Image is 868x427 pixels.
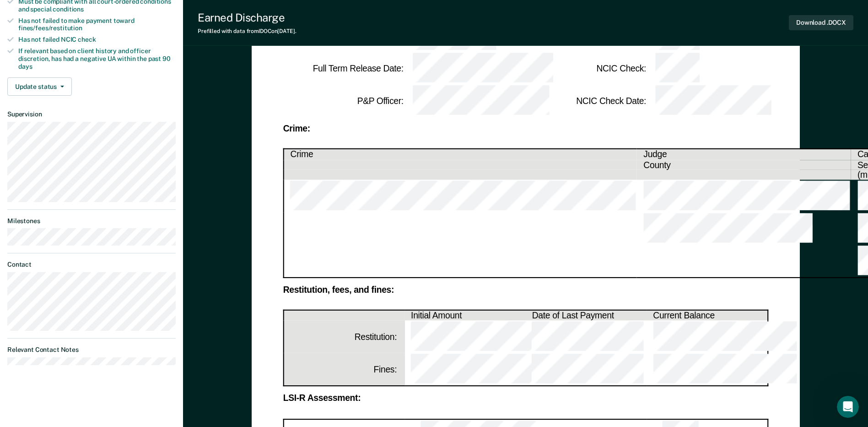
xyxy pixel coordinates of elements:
[283,85,404,117] td: P&P Officer :
[18,17,176,33] div: Has not failed to make payment toward
[18,47,176,70] div: If relevant based on client history and officer discretion, has had a negative UA within the past 90
[283,321,404,353] th: Restitution:
[53,5,84,13] span: conditions
[647,310,768,321] th: Current Balance
[18,63,32,70] span: days
[7,261,176,268] dt: Contact
[78,36,96,43] span: check
[283,52,404,85] td: Full Term Release Date :
[283,149,637,160] th: Crime
[526,52,647,85] td: NCIC Check :
[404,310,526,321] th: Initial Amount
[637,149,851,160] th: Judge
[283,125,768,133] div: Crime:
[526,85,647,117] td: NCIC Check Date :
[526,310,647,321] th: Date of Last Payment
[637,160,851,170] th: County
[198,28,297,34] div: Prefilled with data from IDOC on [DATE] .
[283,394,768,402] div: LSI-R Assessment:
[7,217,176,225] dt: Milestones
[283,353,404,386] th: Fines:
[7,346,176,354] dt: Relevant Contact Notes
[198,11,297,24] div: Earned Discharge
[7,110,176,118] dt: Supervision
[18,24,82,32] span: fines/fees/restitution
[837,396,859,418] iframe: Intercom live chat
[7,77,72,96] button: Update status
[283,286,768,294] div: Restitution, fees, and fines:
[18,36,176,44] div: Has not failed NCIC
[789,15,853,30] button: Download .DOCX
